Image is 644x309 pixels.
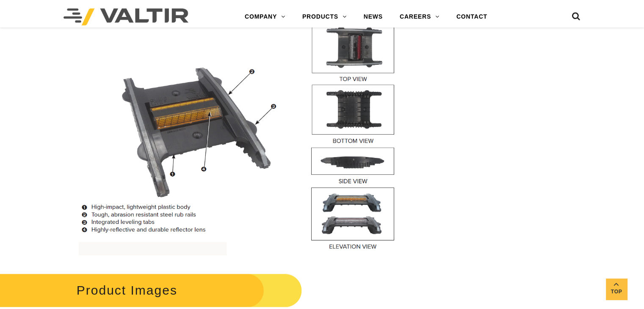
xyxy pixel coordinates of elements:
span: Top [606,287,627,297]
a: COMPANY [236,8,294,25]
a: CAREERS [391,8,448,25]
a: NEWS [355,8,391,25]
a: CONTACT [448,8,496,25]
img: Valtir [64,8,188,25]
a: PRODUCTS [294,8,355,25]
a: Top [606,279,627,300]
